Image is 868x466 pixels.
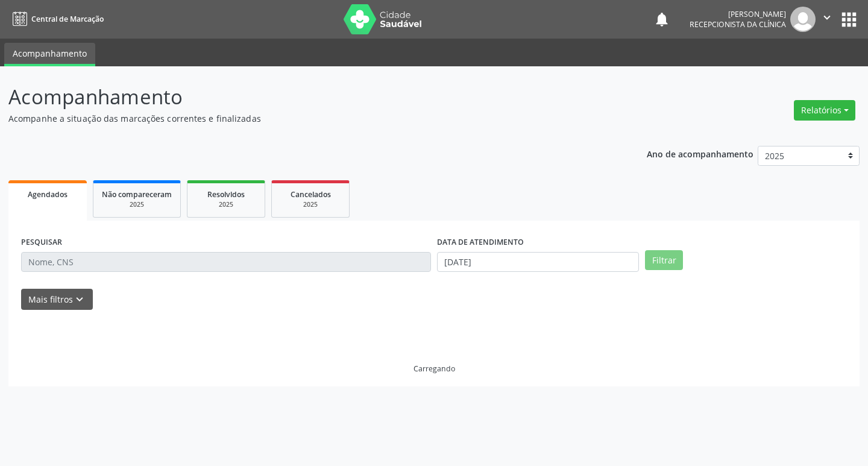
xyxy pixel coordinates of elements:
[207,189,245,200] span: Resolvidos
[816,7,838,32] button: 
[31,14,104,24] span: Central de Marcação
[8,82,604,112] p: Acompanhamento
[73,293,86,306] i: keyboard_arrow_down
[690,9,786,19] div: [PERSON_NAME]
[645,250,683,271] button: Filtrar
[437,233,524,252] label: DATA DE ATENDIMENTO
[8,112,604,125] p: Acompanhe a situação das marcações correntes e finalizadas
[690,19,786,30] span: Recepcionista da clínica
[196,200,256,209] div: 2025
[21,289,93,310] button: Mais filtroskeyboard_arrow_down
[291,189,331,200] span: Cancelados
[790,7,816,32] img: img
[820,11,834,24] i: 
[8,9,104,29] a: Central de Marcação
[647,146,753,161] p: Ano de acompanhamento
[102,189,172,200] span: Não compareceram
[280,200,341,209] div: 2025
[21,252,431,272] input: Nome, CNS
[437,252,639,272] input: Selecione um intervalo
[102,200,172,209] div: 2025
[28,189,68,200] span: Agendados
[794,100,855,121] button: Relatórios
[21,233,62,252] label: PESQUISAR
[414,364,455,374] div: Carregando
[4,43,95,66] a: Acompanhamento
[838,9,860,30] button: apps
[653,11,670,28] button: notifications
